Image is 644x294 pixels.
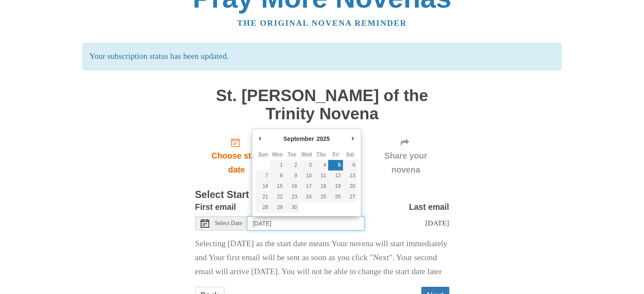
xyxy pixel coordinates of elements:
[248,216,365,231] input: Use the arrow keys to pick a date
[316,151,326,157] abbr: Thursday
[256,132,264,145] button: Previous Month
[270,202,285,213] button: 29
[328,192,343,202] button: 26
[343,192,357,202] button: 27
[346,151,354,157] abbr: Saturday
[362,131,449,181] div: Click "Next" to confirm your start date first.
[270,160,285,170] button: 1
[256,181,270,192] button: 14
[314,160,328,170] button: 4
[285,202,299,213] button: 30
[299,170,314,181] button: 10
[237,19,407,27] a: The original novena reminder
[287,151,296,157] abbr: Tuesday
[285,160,299,170] button: 2
[195,190,449,201] h3: Select Start Date
[425,219,449,227] span: [DATE]
[409,200,449,214] label: Last email
[299,160,314,170] button: 3
[256,192,270,202] button: 21
[371,149,441,177] span: Share your novena
[256,170,270,181] button: 7
[83,43,561,70] p: Your subscription status has been updated.
[282,132,315,145] div: September
[328,160,343,170] button: 5
[299,181,314,192] button: 17
[195,87,449,123] h1: St. [PERSON_NAME] of the Trinity Novena
[195,200,236,214] label: First email
[272,151,283,157] abbr: Monday
[314,181,328,192] button: 18
[195,237,449,279] p: Selecting [DATE] as the start date means Your novena will start immediately and Your first email ...
[343,181,357,192] button: 20
[349,132,357,145] button: Next Month
[328,170,343,181] button: 12
[332,151,339,157] abbr: Friday
[215,220,242,226] span: Select Date
[343,160,357,170] button: 6
[299,192,314,202] button: 24
[195,131,278,181] a: Choose start date
[285,170,299,181] button: 9
[328,181,343,192] button: 19
[314,192,328,202] button: 25
[270,181,285,192] button: 15
[285,181,299,192] button: 16
[285,192,299,202] button: 23
[314,170,328,181] button: 11
[270,170,285,181] button: 8
[343,170,357,181] button: 13
[315,132,331,145] div: 2025
[301,151,312,157] abbr: Wednesday
[204,149,270,177] span: Choose start date
[270,192,285,202] button: 22
[256,202,270,213] button: 28
[258,151,268,157] abbr: Sunday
